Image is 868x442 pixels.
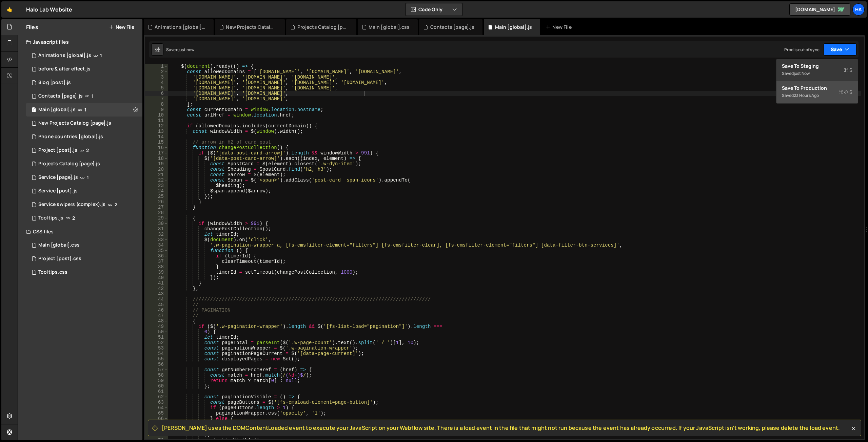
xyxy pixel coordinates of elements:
div: Service [page].js [38,174,78,181]
div: Animations [global].js [155,24,205,30]
div: Main [global].css [38,242,80,248]
div: Contacts [page].js [430,24,475,30]
div: 67 [145,421,168,427]
div: 11 [145,118,168,123]
button: New File [109,24,134,30]
div: Phone countries [global].js [38,134,103,140]
div: 27 [145,205,168,210]
div: 62 [145,394,168,400]
div: 18 [145,156,168,161]
div: 30 [145,221,168,226]
div: 826/8793.js [26,198,142,211]
a: 🤙 [1,1,18,18]
div: Tooltips.css [38,269,67,275]
div: 2 [145,69,168,75]
span: 2 [115,202,117,207]
a: [DOMAIN_NAME] [789,3,850,16]
div: 42 [145,286,168,291]
div: 26 [145,199,168,205]
div: 36 [145,253,168,259]
div: 34 [145,243,168,248]
div: 68 [145,427,168,432]
div: 69 [145,432,168,438]
div: 826/9226.css [26,252,142,266]
div: 19 [145,161,168,167]
span: 1 [92,93,94,99]
div: 40 [145,275,168,280]
div: 14 [145,134,168,140]
div: 23 hours ago [794,92,819,98]
button: Code Only [406,3,462,16]
div: 8 [145,102,168,107]
div: 37 [145,259,168,264]
div: Main [global].js [495,24,532,30]
div: 33 [145,237,168,243]
div: 28 [145,210,168,215]
button: Save to StagingS Savedjust now [776,59,858,81]
div: 12 [145,123,168,129]
div: 10 [145,112,168,118]
div: 826/45771.js [26,117,142,130]
div: 59 [145,378,168,383]
div: 29 [145,215,168,221]
div: 16 [145,145,168,150]
div: Project [post].js [38,147,77,153]
div: 826/24828.js [26,130,142,144]
button: Save to ProductionS Saved23 hours ago [776,81,858,103]
div: just now [794,70,810,76]
div: 24 [145,188,168,194]
button: Save [824,43,856,56]
div: 32 [145,232,168,237]
div: 65 [145,411,168,416]
div: Halo Lab Website [26,5,73,14]
div: CSS files [18,225,142,238]
div: Service swipers (complex).js [38,202,105,208]
div: 31 [145,226,168,232]
div: Saved [782,91,852,100]
span: S [839,89,852,96]
div: 826/19389.js [26,62,142,76]
span: 1 [32,108,36,113]
div: 826/10500.js [26,171,142,184]
div: just now [178,47,194,52]
div: 55 [145,356,168,362]
div: 63 [145,400,168,405]
div: Tooltips.js [38,215,63,221]
div: 50 [145,329,168,335]
div: 54 [145,351,168,356]
div: 44 [145,297,168,302]
span: S [844,67,852,73]
div: 6 [145,91,168,96]
div: 826/3053.css [26,238,142,252]
div: 51 [145,335,168,340]
div: 58 [145,373,168,378]
a: Ha [852,3,865,16]
div: 826/1521.js [26,103,142,117]
div: 826/2754.js [26,49,142,62]
div: 826/7934.js [26,184,142,198]
div: 41 [145,280,168,286]
span: 2 [86,148,89,153]
div: 35 [145,248,168,253]
div: 47 [145,313,168,318]
h2: Files [26,23,38,31]
div: New File [546,24,574,30]
span: [PERSON_NAME] uses the DOMContentLoaded event to execute your JavaScript on your Webflow site. Th... [162,424,840,432]
div: 4 [145,80,168,85]
div: 15 [145,140,168,145]
div: Main [global].js [38,107,76,113]
span: 2 [72,215,75,221]
div: 56 [145,362,168,367]
div: 7 [145,96,168,102]
div: Saved [782,69,852,78]
span: 1 [87,175,89,180]
div: 826/10093.js [26,157,142,171]
div: 39 [145,270,168,275]
div: 53 [145,345,168,351]
div: Main [global].css [369,24,410,30]
div: 826/18329.js [26,211,142,225]
div: 20 [145,167,168,172]
div: 826/1551.js [26,89,142,103]
div: 64 [145,405,168,411]
div: Prod is out of sync [784,47,820,52]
